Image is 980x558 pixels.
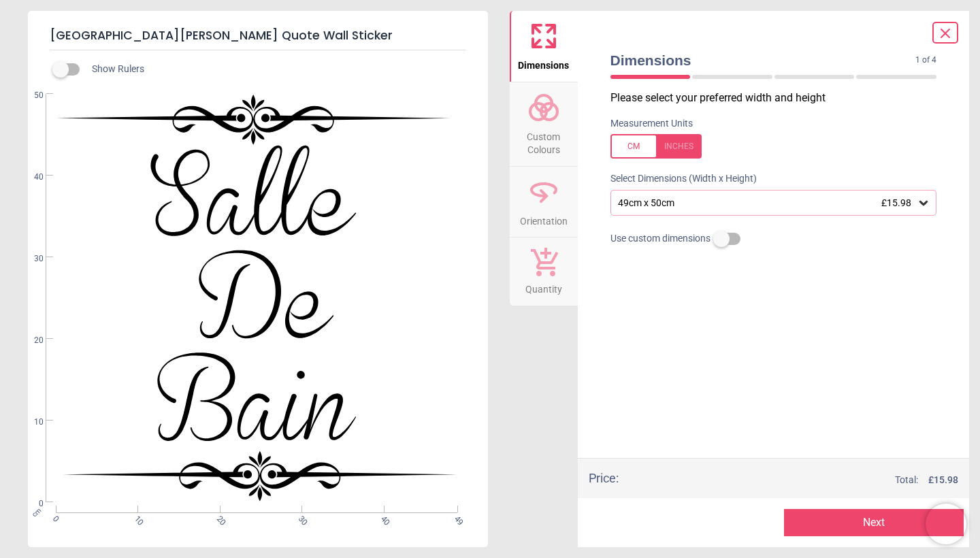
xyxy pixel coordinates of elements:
[518,52,569,73] span: Dimensions
[50,22,466,50] h5: [GEOGRAPHIC_DATA][PERSON_NAME] Quote Wall Sticker
[784,509,964,536] button: Next
[639,474,959,487] div: Total:
[378,514,387,523] span: 40
[295,514,304,523] span: 30
[18,416,44,428] span: 10
[610,50,916,70] span: Dimensions
[881,197,911,208] span: £15.98
[510,237,578,306] button: Quantity
[18,253,44,265] span: 30
[617,197,917,209] div: 49cm x 50cm
[452,514,461,523] span: 49
[18,171,44,183] span: 40
[510,11,578,82] button: Dimensions
[18,90,44,101] span: 50
[18,335,44,346] span: 20
[61,61,488,78] div: Show Rulers
[610,117,693,131] label: Measurement Units
[520,208,568,229] span: Orientation
[928,474,958,487] span: £
[589,470,619,487] div: Price :
[510,82,578,166] button: Custom Colours
[511,124,576,157] span: Custom Colours
[214,514,223,523] span: 20
[934,474,958,485] span: 15.98
[926,504,966,544] iframe: Brevo live chat
[610,91,948,105] p: Please select your preferred width and height
[50,514,59,523] span: 0
[600,172,757,186] label: Select Dimensions (Width x Height)
[610,232,710,246] span: Use custom dimensions
[30,506,42,519] span: cm
[131,514,140,523] span: 10
[510,167,578,237] button: Orientation
[525,276,562,297] span: Quantity
[915,54,936,66] span: 1 of 4
[18,498,44,510] span: 0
